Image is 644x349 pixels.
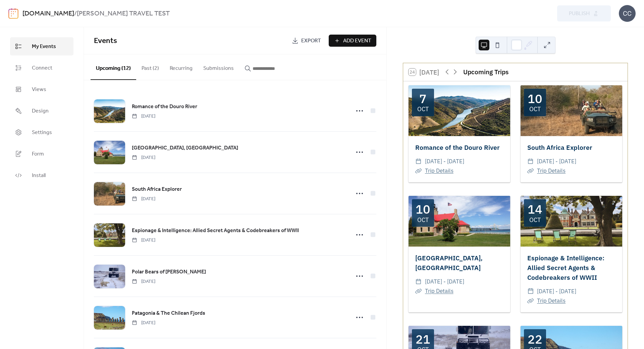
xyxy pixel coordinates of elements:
[527,254,604,281] a: Espionage & Intelligence: Allied Secret Agents & Codebreakers of WWII
[132,102,197,111] a: Romance of the Douro River
[32,64,52,72] span: Connect
[32,86,46,94] span: Views
[527,166,534,176] div: ​
[132,237,155,244] span: [DATE]
[527,296,534,306] div: ​
[528,93,542,105] div: 10
[132,195,155,203] span: [DATE]
[527,157,534,166] div: ​
[32,150,44,158] span: Form
[416,203,430,215] div: 10
[10,80,73,98] a: Views
[537,287,576,296] span: [DATE] - [DATE]
[164,54,198,79] button: Recurring
[132,144,238,152] a: [GEOGRAPHIC_DATA], [GEOGRAPHIC_DATA]
[10,145,73,163] a: Form
[425,287,453,295] a: Trip Details
[417,106,429,112] div: Oct
[415,166,422,176] div: ​
[94,34,117,48] span: Events
[132,309,205,318] a: Patagonia & The Chilean Fjords
[32,172,46,180] span: Install
[132,268,206,276] span: Polar Bears of [PERSON_NAME]
[537,167,566,174] a: Trip Details
[343,37,371,45] span: Add Event
[537,157,576,166] span: [DATE] - [DATE]
[527,143,592,151] a: South Africa Explorer
[425,157,464,166] span: [DATE] - [DATE]
[415,277,422,287] div: ​
[22,7,74,20] a: [DOMAIN_NAME]
[132,185,182,194] a: South Africa Explorer
[537,297,566,304] a: Trip Details
[10,59,73,77] a: Connect
[619,5,636,22] div: CC
[463,67,508,77] div: Upcoming Trips
[132,319,155,326] span: [DATE]
[415,286,422,296] div: ​
[132,144,238,152] span: [GEOGRAPHIC_DATA], [GEOGRAPHIC_DATA]
[415,157,422,166] div: ​
[132,268,206,276] a: Polar Bears of [PERSON_NAME]
[132,154,155,161] span: [DATE]
[529,217,541,223] div: Oct
[425,167,453,174] a: Trip Details
[10,37,73,55] a: My Events
[415,143,500,151] a: Romance of the Douro River
[132,309,205,317] span: Patagonia & The Chilean Fjords
[10,166,73,184] a: Install
[32,43,56,51] span: My Events
[529,106,541,112] div: Oct
[528,203,542,215] div: 14
[32,107,49,115] span: Design
[329,35,376,47] button: Add Event
[136,54,164,79] button: Past (2)
[301,37,321,45] span: Export
[8,8,18,19] img: logo
[415,254,483,272] a: [GEOGRAPHIC_DATA], [GEOGRAPHIC_DATA]
[416,333,430,345] div: 21
[32,129,52,137] span: Settings
[419,93,427,105] div: 7
[132,226,299,235] a: Espionage & Intelligence: Allied Secret Agents & Codebreakers of WWII
[91,54,136,80] button: Upcoming (12)
[425,277,464,287] span: [DATE] - [DATE]
[198,54,239,79] button: Submissions
[417,217,429,223] div: Oct
[10,102,73,120] a: Design
[10,123,73,141] a: Settings
[132,113,155,120] span: [DATE]
[528,333,542,345] div: 22
[132,278,155,285] span: [DATE]
[287,35,326,47] a: Export
[527,287,534,296] div: ​
[132,185,182,193] span: South Africa Explorer
[74,7,77,20] b: /
[77,7,170,20] b: [PERSON_NAME] TRAVEL TEST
